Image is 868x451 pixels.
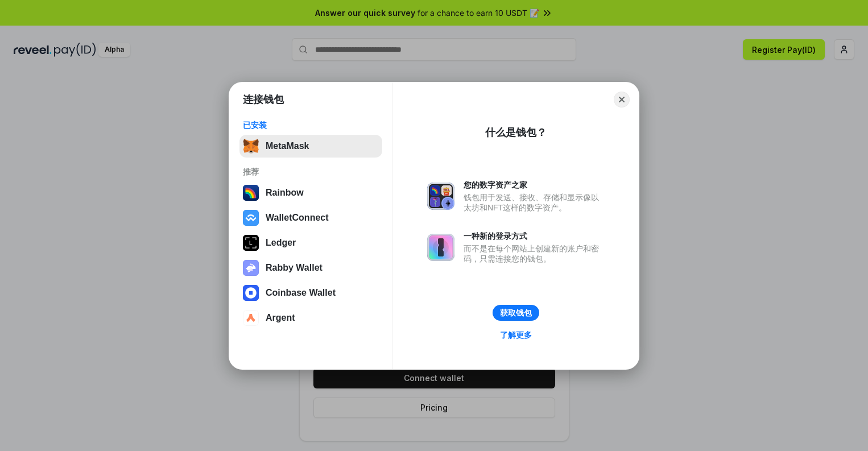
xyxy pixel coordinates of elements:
h1: 连接钱包 [243,93,284,106]
button: Ledger [239,231,382,254]
button: 获取钱包 [493,305,539,321]
div: 您的数字资产之家 [464,180,605,190]
img: svg+xml,%3Csvg%20width%3D%2228%22%20height%3D%2228%22%20viewBox%3D%220%200%2028%2028%22%20fill%3D... [243,210,259,226]
button: Rabby Wallet [239,256,382,279]
button: Argent [239,307,382,329]
button: MetaMask [239,135,382,158]
img: svg+xml,%3Csvg%20width%3D%2228%22%20height%3D%2228%22%20viewBox%3D%220%200%2028%2028%22%20fill%3D... [243,310,259,326]
img: svg+xml,%3Csvg%20xmlns%3D%22http%3A%2F%2Fwww.w3.org%2F2000%2Fsvg%22%20fill%3D%22none%22%20viewBox... [243,260,259,276]
div: Rabby Wallet [266,263,323,273]
div: MetaMask [266,141,309,151]
button: Coinbase Wallet [239,282,382,304]
img: svg+xml,%3Csvg%20width%3D%2228%22%20height%3D%2228%22%20viewBox%3D%220%200%2028%2028%22%20fill%3D... [243,285,259,301]
img: svg+xml,%3Csvg%20fill%3D%22none%22%20height%3D%2233%22%20viewBox%3D%220%200%2035%2033%22%20width%... [243,138,259,154]
a: 了解更多 [493,328,539,342]
div: Coinbase Wallet [266,288,336,298]
img: svg+xml,%3Csvg%20xmlns%3D%22http%3A%2F%2Fwww.w3.org%2F2000%2Fsvg%22%20fill%3D%22none%22%20viewBox... [427,234,454,261]
div: 获取钱包 [500,308,532,318]
button: Rainbow [239,181,382,204]
div: 钱包用于发送、接收、存储和显示像以太坊和NFT这样的数字资产。 [464,192,605,213]
div: Argent [266,313,295,323]
button: WalletConnect [239,206,382,229]
div: 已安装 [243,120,379,130]
div: WalletConnect [266,213,329,223]
div: 推荐 [243,167,379,177]
button: Close [614,92,630,107]
div: 了解更多 [500,330,532,340]
div: 一种新的登录方式 [464,231,605,241]
div: 而不是在每个网站上创建新的账户和密码，只需连接您的钱包。 [464,243,605,264]
div: Rainbow [266,188,304,198]
div: 什么是钱包？ [485,126,547,139]
img: svg+xml,%3Csvg%20width%3D%22120%22%20height%3D%22120%22%20viewBox%3D%220%200%20120%20120%22%20fil... [243,185,259,201]
img: svg+xml,%3Csvg%20xmlns%3D%22http%3A%2F%2Fwww.w3.org%2F2000%2Fsvg%22%20width%3D%2228%22%20height%3... [243,235,259,251]
div: Ledger [266,238,296,248]
img: svg+xml,%3Csvg%20xmlns%3D%22http%3A%2F%2Fwww.w3.org%2F2000%2Fsvg%22%20fill%3D%22none%22%20viewBox... [427,183,454,210]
